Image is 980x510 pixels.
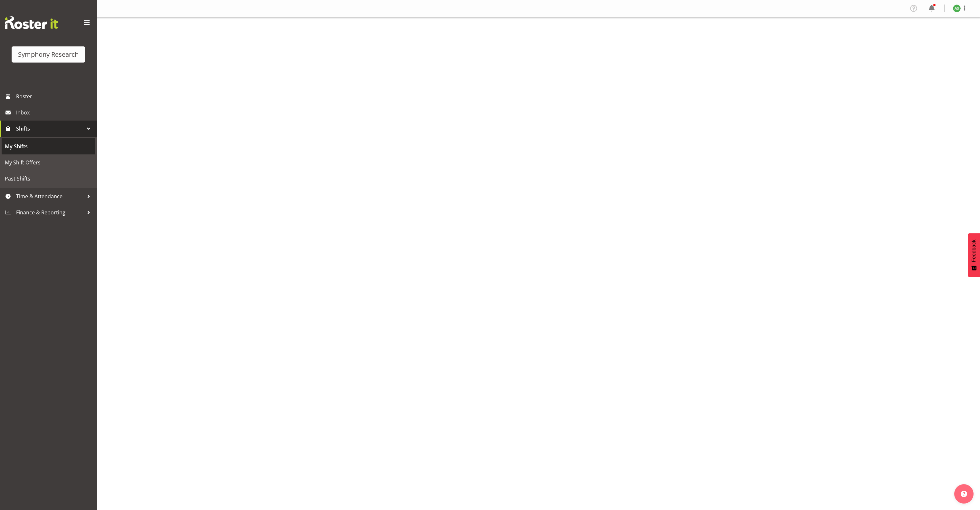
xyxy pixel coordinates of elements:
[968,233,980,277] button: Feedback - Show survey
[18,50,79,59] div: Symphony Research
[16,208,84,217] span: Finance & Reporting
[971,240,977,262] span: Feedback
[16,92,93,101] span: Roster
[5,142,92,151] span: My Shifts
[2,171,95,187] a: Past Shifts
[5,174,92,183] span: Past Shifts
[5,158,92,167] span: My Shift Offers
[953,5,961,12] img: ange-steiger11422.jpg
[5,16,58,29] img: Rosterit website logo
[16,191,84,201] span: Time & Attendance
[2,154,95,171] a: My Shift Offers
[16,124,84,133] span: Shifts
[16,108,93,117] span: Inbox
[2,138,95,154] a: My Shifts
[961,491,967,497] img: help-xxl-2.png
